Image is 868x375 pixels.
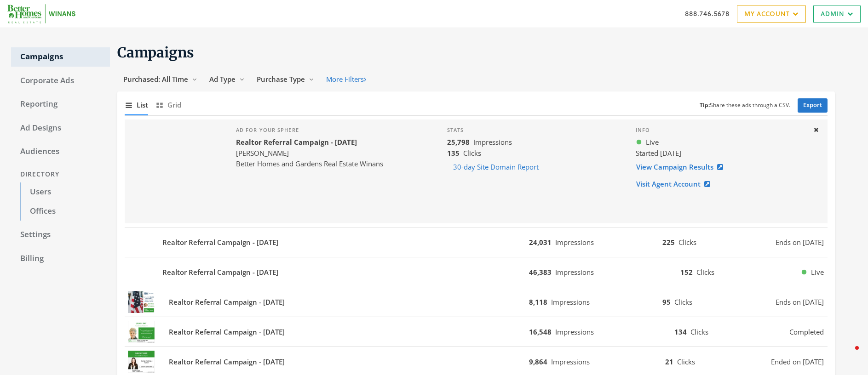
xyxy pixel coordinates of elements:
[551,357,590,366] span: Impressions
[662,297,671,307] b: 95
[125,261,828,283] button: Realtor Referral Campaign - [DATE]46,383Impressions152ClicksLive
[123,74,188,84] span: Purchased: All Time
[125,351,828,373] button: Realtor Referral Campaign - 2020-08-17Realtor Referral Campaign - [DATE]9,864Impressions21ClicksE...
[690,327,708,336] span: Clicks
[529,267,552,277] b: 46,383
[236,148,383,159] div: [PERSON_NAME]
[125,291,158,313] img: Realtor Referral Campaign - 2021-10-04
[798,98,828,113] a: Export
[447,159,545,176] button: 30-day Site Domain Report
[320,71,372,88] button: More Filters
[646,137,659,148] span: Live
[11,119,110,138] a: Ad Designs
[674,297,692,307] span: Clicks
[555,327,594,336] span: Impressions
[209,74,236,84] span: Ad Type
[447,148,460,158] b: 135
[555,267,594,277] span: Impressions
[11,225,110,244] a: Settings
[636,127,805,133] h4: Info
[529,297,547,307] b: 8,118
[696,267,714,277] span: Clicks
[11,249,110,268] a: Billing
[155,95,181,115] button: Grid
[529,238,552,247] b: 24,031
[251,71,320,88] button: Purchase Type
[20,202,110,221] a: Offices
[236,127,383,133] h4: Ad for your sphere
[529,357,547,366] b: 9,864
[776,297,824,307] span: Ends on [DATE]
[137,100,148,110] span: List
[665,357,673,366] b: 21
[117,71,203,88] button: Purchased: All Time
[20,182,110,202] a: Users
[125,351,158,373] img: Realtor Referral Campaign - 2020-08-17
[447,127,621,133] h4: Stats
[771,357,824,367] span: Ended on [DATE]
[236,137,357,147] b: Realtor Referral Campaign - [DATE]
[11,47,110,67] a: Campaigns
[11,95,110,114] a: Reporting
[11,166,110,183] div: Directory
[236,159,383,169] div: Better Homes and Gardens Real Estate Winans
[169,297,285,307] b: Realtor Referral Campaign - [DATE]
[636,176,716,193] a: Visit Agent Account
[169,327,285,337] b: Realtor Referral Campaign - [DATE]
[636,148,805,159] div: Started [DATE]
[473,137,512,147] span: Impressions
[811,267,824,278] span: Live
[662,238,675,247] b: 225
[125,321,158,343] img: Realtor Referral Campaign - 2021-04-01
[11,142,110,161] a: Audiences
[680,267,693,277] b: 152
[700,101,710,109] b: Tip:
[837,344,859,366] iframe: Intercom live chat
[125,95,148,115] button: List
[700,101,790,110] small: Share these ads through a CSV.
[677,357,695,366] span: Clicks
[674,327,687,336] b: 134
[636,159,729,176] a: View Campaign Results
[167,100,181,110] span: Grid
[529,327,552,336] b: 16,548
[7,4,75,23] img: Adwerx
[685,9,730,18] a: 888.746.5678
[11,71,110,91] a: Corporate Ads
[169,357,285,367] b: Realtor Referral Campaign - [DATE]
[555,238,594,247] span: Impressions
[162,237,278,248] b: Realtor Referral Campaign - [DATE]
[776,237,824,248] span: Ends on [DATE]
[737,6,806,23] a: My Account
[813,6,861,23] a: Admin
[447,137,470,147] b: 25,798
[789,327,824,337] span: completed
[162,267,278,278] b: Realtor Referral Campaign - [DATE]
[203,71,251,88] button: Ad Type
[117,44,194,61] span: Campaigns
[678,238,696,247] span: Clicks
[125,291,828,313] button: Realtor Referral Campaign - 2021-10-04Realtor Referral Campaign - [DATE]8,118Impressions95ClicksE...
[463,148,481,158] span: Clicks
[551,297,590,307] span: Impressions
[125,321,828,343] button: Realtor Referral Campaign - 2021-04-01Realtor Referral Campaign - [DATE]16,548Impressions134Click...
[125,231,828,253] button: Realtor Referral Campaign - [DATE]24,031Impressions225ClicksEnds on [DATE]
[257,74,305,84] span: Purchase Type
